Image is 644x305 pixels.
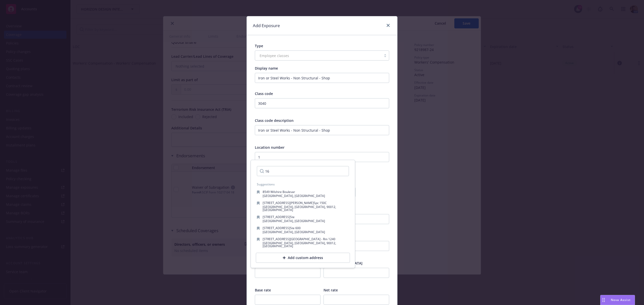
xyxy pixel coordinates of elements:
button: [STREET_ADDRESS][PERSON_NAME]Spc 150C[GEOGRAPHIC_DATA], [GEOGRAPHIC_DATA], 90012, [GEOGRAPHIC_DATA] [253,199,353,214]
button: [STREET_ADDRESS]Ste 600[GEOGRAPHIC_DATA], [GEOGRAPHIC_DATA] [253,225,353,236]
span: Type [255,43,263,48]
span: Location number [255,145,285,150]
span: [STREET_ADDRESS] [263,226,290,230]
span: Ste 600 [290,226,301,230]
span: [STREET_ADDRESS][PERSON_NAME] [263,201,314,205]
span: Nova Assist [611,298,631,302]
span: Class code description [255,118,294,123]
span: [STREET_ADDRESS] [263,215,290,219]
span: [GEOGRAPHIC_DATA] - Rm 1240 [290,237,335,241]
button: [STREET_ADDRESS]Ste[GEOGRAPHIC_DATA], [GEOGRAPHIC_DATA] [253,214,353,225]
span: [GEOGRAPHIC_DATA], [GEOGRAPHIC_DATA], 90012, [GEOGRAPHIC_DATA] [263,241,336,248]
span: [GEOGRAPHIC_DATA], [GEOGRAPHIC_DATA] [263,219,325,223]
span: [GEOGRAPHIC_DATA], [GEOGRAPHIC_DATA], 90012, [GEOGRAPHIC_DATA] [263,205,336,212]
span: Net rate [324,288,338,292]
span: Base rate [255,288,271,292]
button: 8549 Wilshire Boulevar[GEOGRAPHIC_DATA], [GEOGRAPHIC_DATA] [253,188,353,199]
span: [GEOGRAPHIC_DATA], [GEOGRAPHIC_DATA] [263,230,325,234]
span: Class code [255,91,273,96]
span: [GEOGRAPHIC_DATA], [GEOGRAPHIC_DATA] [263,194,325,198]
h1: Add Exposure [253,22,280,29]
button: Nova Assist [600,295,635,305]
span: Spc 150C [314,201,327,205]
button: Add custom address [256,253,350,263]
button: [STREET_ADDRESS][GEOGRAPHIC_DATA] - Rm 1240[GEOGRAPHIC_DATA], [GEOGRAPHIC_DATA], 90012, [GEOGRAPH... [253,236,353,250]
span: [STREET_ADDRESS] [263,237,290,241]
span: Ste [290,215,295,219]
span: Display name [255,66,278,71]
span: 8549 Wilshire Boulevar [263,190,295,194]
div: Drag to move [600,295,607,305]
a: close [385,22,391,28]
input: Search [257,166,349,176]
div: Suggestions [257,182,349,186]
